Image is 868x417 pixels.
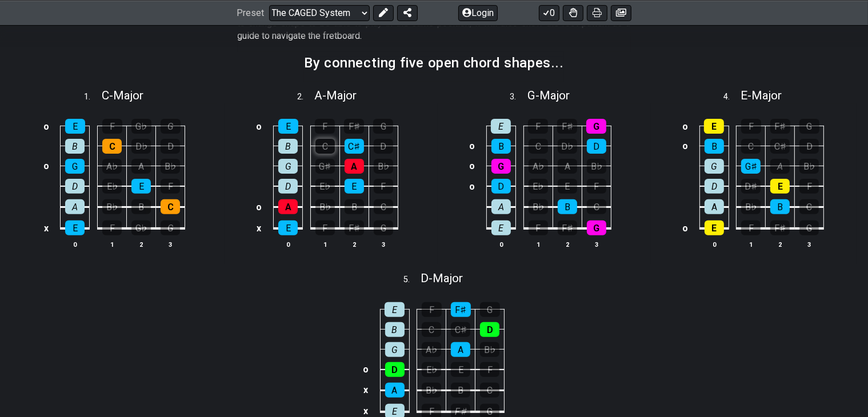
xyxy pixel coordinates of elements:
div: G [491,159,511,174]
div: C [529,139,548,154]
div: E♭ [529,179,548,194]
div: F [587,179,606,194]
div: E [451,362,470,377]
td: o [252,117,266,137]
th: 0 [61,238,90,250]
div: D♭ [558,139,577,154]
span: Preset [237,7,265,18]
div: F♯ [558,220,577,235]
div: A [451,342,470,357]
button: Login [458,5,498,21]
div: F♯ [344,119,364,134]
div: D [799,139,819,154]
th: 2 [339,238,369,250]
div: G [799,220,819,235]
th: 3 [156,238,185,250]
td: o [465,156,479,176]
span: 4 . [723,91,741,103]
th: 2 [127,238,156,250]
div: A♭ [102,159,122,174]
div: A [385,383,405,398]
div: E [491,220,511,235]
div: B♭ [799,159,819,174]
span: 3 . [510,91,527,103]
div: G [587,220,606,235]
div: D [65,179,85,194]
div: A [558,159,577,174]
div: D [385,362,405,377]
div: C♯ [770,139,790,154]
td: o [465,176,479,197]
div: A♭ [529,159,548,174]
td: x [252,217,266,239]
th: 1 [737,238,766,250]
select: Preset [269,5,370,21]
th: 3 [369,238,398,250]
div: E [278,119,298,134]
div: B♭ [102,199,122,214]
div: D [480,322,499,337]
th: 3 [795,238,824,250]
td: o [678,136,692,156]
div: G [799,119,819,134]
div: D [491,179,511,194]
div: F [799,179,819,194]
div: B♭ [161,159,180,174]
div: D [587,139,606,154]
span: G - Major [527,89,570,102]
div: C [161,199,180,214]
div: F♯ [770,119,790,134]
div: E [491,119,511,134]
div: D [161,139,180,154]
div: F [741,220,761,235]
div: C [741,139,761,154]
div: F♯ [770,220,790,235]
button: 0 [539,5,559,21]
div: C [799,199,819,214]
td: o [359,359,373,380]
div: C [315,139,335,154]
div: B♭ [741,199,761,214]
button: Share Preset [397,5,418,21]
div: G [278,159,298,174]
div: G [385,342,405,357]
div: F [102,119,122,134]
th: 0 [699,238,729,250]
td: x [39,217,53,239]
div: E [770,179,790,194]
div: B♭ [422,383,441,398]
div: D [278,179,298,194]
button: Toggle Dexterity for all fretkits [563,5,583,21]
div: C [374,199,393,214]
th: 1 [310,238,339,250]
div: A [770,159,790,174]
h2: By connecting five open chord shapes... [304,57,563,69]
div: C [422,322,441,337]
div: F [161,179,180,194]
th: 2 [766,238,795,250]
div: D♭ [131,139,151,154]
div: G [480,302,500,317]
div: E [704,119,724,134]
td: o [39,117,53,137]
div: G [374,220,393,235]
span: 1 . [84,91,101,103]
th: 0 [486,238,515,250]
div: D [705,179,724,194]
div: E [558,179,577,194]
div: B [491,139,511,154]
div: E [65,220,85,235]
div: B♭ [315,199,335,214]
div: G [65,159,85,174]
button: Print [587,5,607,21]
div: D♯ [741,179,761,194]
th: 1 [523,238,553,250]
div: E [385,302,405,317]
span: 5 . [403,274,421,286]
div: B [770,199,790,214]
div: G♯ [315,159,335,174]
div: A [278,199,298,214]
div: B♭ [529,199,548,214]
div: C♯ [345,139,364,154]
td: o [678,117,692,137]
